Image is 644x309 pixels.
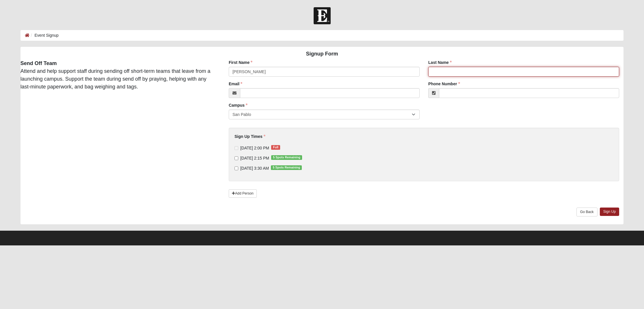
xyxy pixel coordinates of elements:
span: [DATE] 2:00 PM [240,146,269,150]
span: Full [271,145,280,150]
label: Phone Number [428,81,460,87]
a: Sign Up [600,208,619,216]
input: [DATE] 3:30 AM5 Spots Remaining [234,166,238,170]
h4: Signup Form [21,51,624,57]
input: [DATE] 2:00 PMFull [234,146,238,150]
span: [DATE] 2:15 PM [240,156,269,160]
div: Attend and help support staff during sending off short-term teams that leave from a launching cam... [16,60,220,91]
a: Go Back [576,208,598,217]
img: Church of Eleven22 Logo [314,7,331,24]
label: Email [229,81,242,87]
li: Event Signup [29,32,59,38]
span: [DATE] 3:30 AM [240,166,269,171]
label: First Name [229,60,252,65]
a: Add Person [229,189,257,198]
label: Sign Up Times [234,134,265,139]
span: 5 Spots Remaining [271,165,302,170]
label: Campus [229,102,247,108]
input: [DATE] 2:15 PM5 Spots Remaining [234,156,238,160]
label: Last Name [428,60,452,65]
span: 5 Spots Remaining [271,155,302,160]
strong: Send Off Team [21,60,57,66]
